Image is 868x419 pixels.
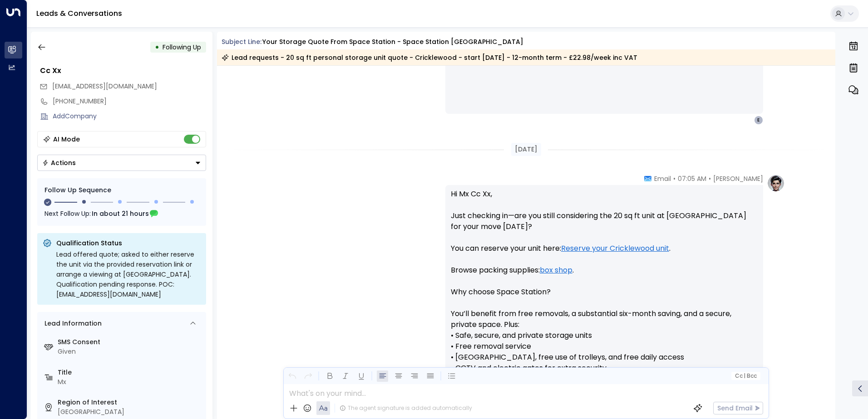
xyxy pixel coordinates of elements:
div: AddCompany [53,112,206,121]
div: Actions [42,159,76,167]
div: Follow Up Sequence [44,185,199,195]
div: Lead offered quote; asked to either reserve the unit via the provided reservation link or arrange... [56,249,201,299]
p: Qualification Status [56,239,201,248]
div: Lead Information [41,319,102,328]
span: In about 21 hours [92,209,149,219]
div: AI Mode [53,135,80,144]
div: The agent signature is added automatically [340,404,472,412]
p: Hi Mx Cc Xx, Just checking in—are you still considering the 20 sq ft unit at [GEOGRAPHIC_DATA] fo... [451,189,758,417]
div: Button group with a nested menu [37,155,206,171]
div: Mx [58,377,202,387]
span: [EMAIL_ADDRESS][DOMAIN_NAME] [52,82,157,91]
div: [GEOGRAPHIC_DATA] [58,407,202,417]
button: Redo [302,370,314,382]
div: • [155,39,159,55]
a: box shop [540,265,572,276]
a: Reserve your Cricklewood unit [561,243,669,254]
div: Your storage quote from Space Station - Space Station [GEOGRAPHIC_DATA] [262,37,523,47]
div: Cc Xx [40,65,206,76]
button: Cc|Bcc [731,372,760,380]
span: Following Up [163,43,201,52]
div: Lead requests - 20 sq ft personal storage unit quote - Cricklewood - start [DATE] - 12-month term... [222,53,637,62]
span: | [744,373,745,379]
button: Undo [286,370,298,382]
div: [PHONE_NUMBER] [53,97,206,106]
span: Email [654,174,671,183]
span: endndd@gmail.com [52,82,157,91]
label: SMS Consent [58,337,202,347]
div: Next Follow Up: [44,209,199,219]
span: Subject Line: [222,37,261,46]
button: Actions [37,155,206,171]
a: Leads & Conversations [36,8,122,19]
div: E [754,116,763,125]
span: Cc Bcc [735,373,756,379]
img: profile-logo.png [767,174,785,192]
div: Given [58,347,202,356]
label: Region of Interest [58,398,202,407]
span: [PERSON_NAME] [713,174,763,183]
div: [DATE] [511,143,541,156]
span: • [673,174,676,183]
span: • [709,174,711,183]
label: Title [58,368,202,377]
span: 07:05 AM [678,174,706,183]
